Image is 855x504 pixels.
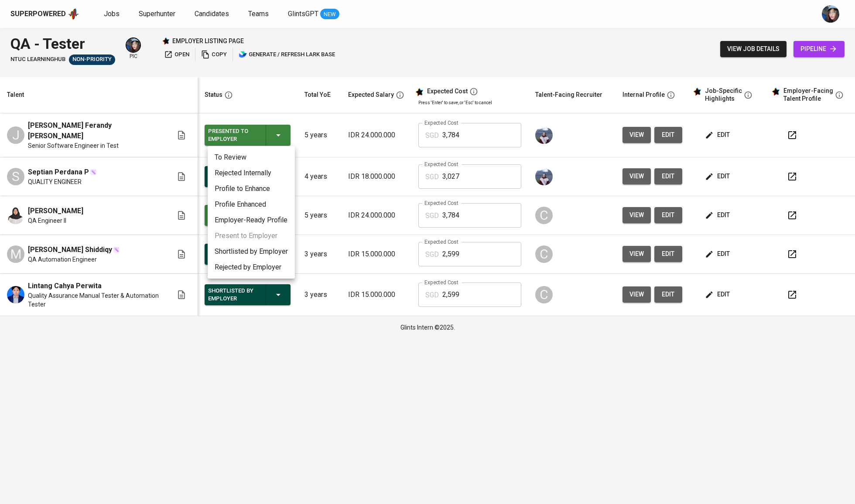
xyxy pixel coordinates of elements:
li: To Review [208,150,295,165]
li: Profile to Enhance [208,181,295,197]
li: Shortlisted by Employer [208,244,295,259]
li: Employer-Ready Profile [208,212,295,228]
li: Rejected by Employer [208,259,295,275]
li: Profile Enhanced [208,197,295,212]
li: Rejected Internally [208,165,295,181]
